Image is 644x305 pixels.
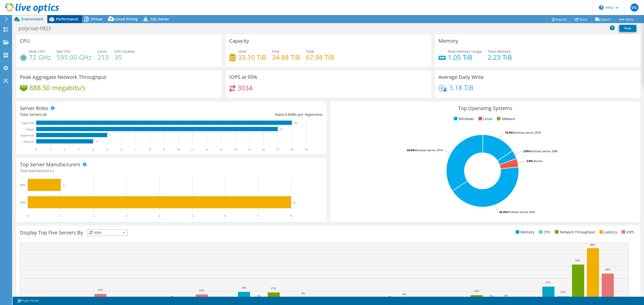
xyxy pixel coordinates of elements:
[60,214,61,218] text: 1
[301,292,305,295] text: 9%
[538,229,550,235] li: CPU
[438,38,458,44] h3: Memory
[614,15,638,23] a: More
[280,128,283,130] text: 17
[96,140,97,143] text: 4
[20,112,171,117] div: Total Servers:
[21,134,34,137] text: Hypervisor
[29,55,51,60] h4: 72 GHz
[25,128,34,131] text: Virtual
[63,184,65,187] text: 1
[488,55,512,60] h4: 2.23 TiB
[20,38,30,44] h3: CPU
[237,85,253,91] h4: 3034
[599,5,603,10] svg: \n
[121,148,122,151] text: 6
[453,116,474,122] li: Windows
[20,201,25,204] text: Dell
[499,210,507,214] tspan: 42.3%
[20,168,323,174] h4: Total Manufacturers:
[135,148,136,151] text: 7
[14,298,42,304] a: Project Notes
[114,55,135,60] h4: 35
[92,148,94,151] text: 4
[571,15,591,23] a: Share
[407,148,415,152] tspan: 34.6%
[523,149,529,153] tspan: 3.8%
[57,55,92,60] h4: 595.00 GHz
[199,289,204,292] text: 14%
[474,289,479,292] text: 13%
[229,74,257,80] h3: IOPS at 95%
[171,112,323,117] div: Ratio: VMs per Hypervisor
[513,131,541,134] tspan: Windows Server 2016
[21,17,44,21] span: Environment
[272,55,300,60] h4: 34.88 TiB
[306,55,334,60] h4: 67.98 TiB
[546,281,551,284] text: 27%
[285,112,290,117] span: 3.6
[403,293,407,296] text: 8%
[115,17,138,21] span: Cloud Pricing
[620,229,634,235] li: IOPS
[241,286,246,289] text: 18%
[590,243,595,246] text: 89%
[234,148,237,151] text: 14
[238,49,247,54] span: Used
[35,148,37,151] text: 0
[97,49,107,54] span: Cores
[306,49,314,54] span: Total
[477,116,492,122] li: Linux
[373,296,377,299] text: 2%
[334,106,637,111] h3: Top Operating Systems
[29,49,45,54] span: Peak CPU
[605,268,610,271] text: 48%
[29,85,85,90] h4: 888.50 megabits/s
[205,148,208,151] text: 12
[238,55,266,60] h4: 33.10 TiB
[448,49,482,54] span: Peak Memory Usage
[64,148,65,151] text: 2
[69,296,72,299] text: 2%
[177,148,180,151] text: 10
[529,149,557,153] tspan: Windows Server 2008
[159,214,160,218] text: 4
[630,4,638,12] span: VG
[106,148,108,151] text: 5
[598,229,617,235] li: Latency
[170,295,174,298] text: 4%
[93,214,94,218] text: 2
[290,214,292,218] text: 8
[52,168,54,173] span: 2
[507,210,535,214] tspan: Windows Server 2022
[287,296,290,299] text: 2%
[126,214,127,218] text: 3
[56,17,78,21] span: Performance
[20,74,106,80] h3: Peak Aggregate Network Throughput
[388,295,392,298] text: 4%
[88,230,127,236] span: IOPS
[191,148,194,151] text: 11
[290,148,293,151] text: 18
[449,85,473,90] h4: 3.18 TiB
[78,148,79,151] text: 3
[276,148,279,151] text: 17
[490,294,493,297] text: 5%
[163,148,165,151] text: 9
[23,140,34,143] text: Physical
[149,148,151,151] text: 8
[488,49,511,54] span: Total Memory
[294,201,295,204] text: 8
[219,148,222,151] text: 13
[20,162,80,167] h3: Top Server Manufacturers
[504,294,508,297] text: 6%
[272,49,279,54] span: Free
[619,25,636,32] a: Print
[114,49,135,54] span: CPU Sockets
[448,55,482,60] h4: 1.05 TiB
[248,148,251,151] text: 15
[305,148,308,151] text: 19
[192,214,193,218] text: 5
[514,229,534,235] li: Memory
[271,287,276,290] text: 17%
